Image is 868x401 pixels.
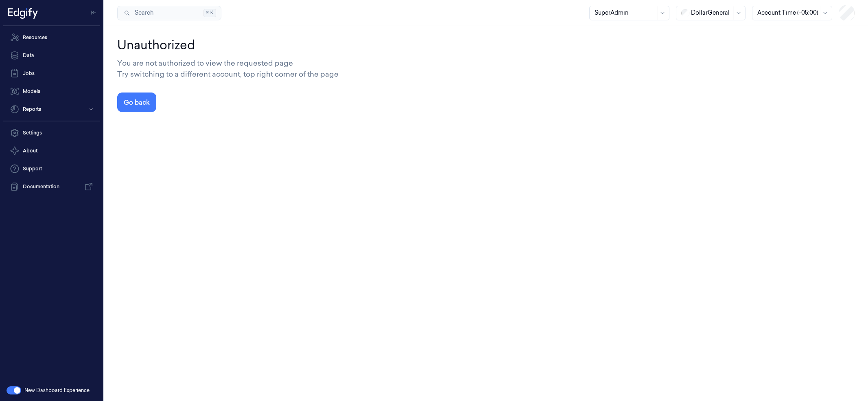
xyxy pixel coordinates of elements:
button: Toggle Navigation [87,6,100,19]
div: You are not authorized to view the requested page Try switching to a different account, top right... [117,57,855,79]
button: Reports [3,101,100,117]
button: Go back [117,93,156,112]
a: Data [3,47,100,64]
span: Search [131,9,153,17]
a: Settings [3,125,100,141]
a: Jobs [3,65,100,82]
a: Models [3,83,100,99]
button: About [3,143,100,159]
div: Unauthorized [117,36,855,54]
button: Search⌘K [117,6,221,20]
a: Resources [3,29,100,46]
a: Support [3,161,100,177]
a: Documentation [3,178,100,195]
